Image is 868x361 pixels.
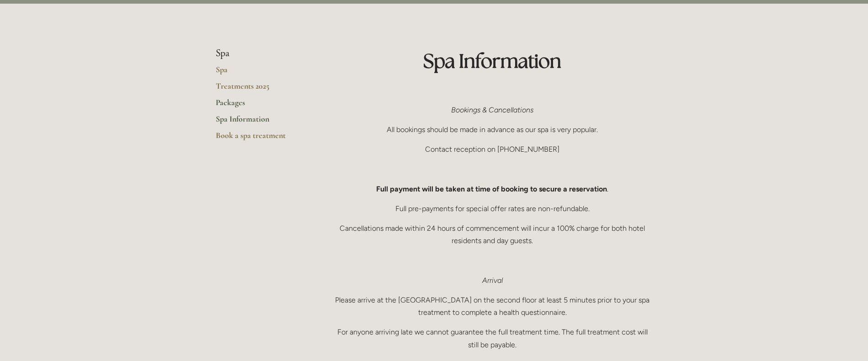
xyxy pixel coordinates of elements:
p: For anyone arriving late we cannot guarantee the full treatment time. The full treatment cost wil... [332,326,653,350]
p: Cancellations made within 24 hours of commencement will incur a 100% charge for both hotel reside... [332,222,653,247]
a: Spa [216,64,303,81]
em: Arrival [482,276,503,285]
li: Spa [216,48,303,59]
p: Please arrive at the [GEOGRAPHIC_DATA] on the second floor at least 5 minutes prior to your spa t... [332,294,653,319]
p: Contact reception on [PHONE_NUMBER] [332,143,653,155]
a: Treatments 2025 [216,81,303,97]
p: All bookings should be made in advance as our spa is very popular. [332,123,653,136]
p: Full pre-payments for special offer rates are non-refundable. [332,202,653,215]
strong: Full payment will be taken at time of booking to secure a reservation [376,185,607,193]
em: Bookings & Cancellations [451,106,533,114]
a: Packages [216,97,303,114]
p: . [332,183,653,195]
a: Book a spa treatment [216,130,303,147]
strong: Spa Information [423,48,561,73]
a: Spa Information [216,114,303,130]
